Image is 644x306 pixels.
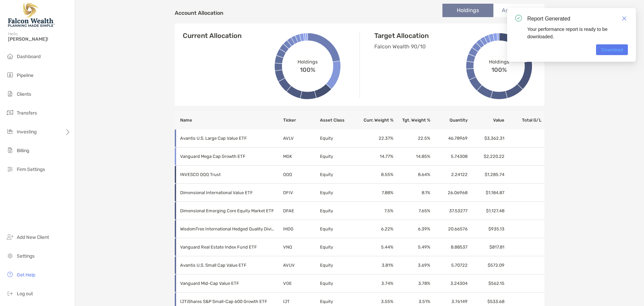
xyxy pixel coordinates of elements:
[175,111,283,129] th: Name
[300,64,315,73] span: 100%
[431,111,468,129] th: Quantity
[622,16,627,21] img: icon close
[283,202,320,220] td: DFAE
[491,64,507,73] span: 100%
[180,225,274,233] p: WisdomTree International Hedged Quality Dividend Growth Fund
[17,91,31,97] span: Clients
[468,256,505,274] td: $572.09
[394,147,431,166] td: 14.85 %
[6,165,14,173] img: firm-settings icon
[283,166,320,184] td: QQQ
[527,15,628,23] div: Report Generated
[6,270,14,278] img: get-help icon
[180,152,274,161] p: Vanguard Mega Cap Growth ETF
[320,238,357,256] td: Equity
[183,32,241,40] h4: Current Allocation
[320,220,357,238] td: Equity
[298,59,317,64] span: Holdings
[17,54,41,59] span: Dashboard
[394,256,431,274] td: 3.69 %
[431,256,468,274] td: 5.70722
[493,4,544,17] li: Asset Classes
[374,42,478,51] p: Falcon Wealth 90/10
[320,129,357,147] td: Equity
[283,184,320,202] td: DFIV
[357,256,393,274] td: 3.81 %
[357,147,393,166] td: 14.77 %
[468,274,505,293] td: $562.15
[17,291,33,297] span: Log out
[621,15,628,22] a: Close
[320,184,357,202] td: Equity
[431,147,468,166] td: 5.74308
[527,26,628,40] div: Your performance report is ready to be downloaded.
[17,167,45,172] span: Firm Settings
[357,202,393,220] td: 7.5 %
[180,188,274,197] p: Dimensional International Value ETF
[431,129,468,147] td: 46.78969
[394,274,431,293] td: 3.78 %
[180,207,274,215] p: Dimensional Emerging Core Equity Market ETF
[468,220,505,238] td: $935.13
[357,220,393,238] td: 6.22 %
[431,202,468,220] td: 37.53277
[180,297,274,306] p: IJTiShares S&P Small-Cap 600 Growth ETF
[283,111,320,129] th: Ticker
[394,220,431,238] td: 6.39 %
[468,129,505,147] td: $3,362.31
[6,90,14,98] img: clients icon
[283,129,320,147] td: AVLV
[6,146,14,154] img: billing icon
[320,256,357,274] td: Equity
[320,147,357,166] td: Equity
[489,59,509,64] span: Holdings
[431,220,468,238] td: 20.66576
[6,127,14,135] img: investing icon
[6,233,14,241] img: add_new_client icon
[468,238,505,256] td: $817.81
[468,111,505,129] th: Value
[283,238,320,256] td: VNQ
[8,36,71,42] span: [PERSON_NAME]!
[515,15,522,21] img: icon notification
[357,238,393,256] td: 5.44 %
[283,147,320,166] td: MGK
[320,274,357,293] td: Equity
[394,238,431,256] td: 5.49 %
[17,148,29,154] span: Billing
[180,170,274,179] p: INVESCO QQQ Trust
[283,274,320,293] td: VOE
[17,73,34,78] span: Pipeline
[431,238,468,256] td: 8.88537
[17,129,37,135] span: Investing
[357,274,393,293] td: 3.74 %
[431,274,468,293] td: 3.24304
[468,202,505,220] td: $1,127.48
[180,243,274,251] p: Vanguard Real Estate Index Fund ETF
[180,279,274,288] p: Vanguard Mid-Cap Value ETF
[175,10,223,16] h4: Account Allocation
[283,220,320,238] td: IHDG
[394,129,431,147] td: 22.5 %
[6,108,14,117] img: transfers icon
[180,261,274,269] p: Avantis U.S. Small Cap Value ETF
[6,52,14,60] img: dashboard icon
[17,110,37,116] span: Transfers
[8,3,55,27] img: Falcon Wealth Planning Logo
[394,184,431,202] td: 8.1 %
[505,111,544,129] th: Total G/L
[468,166,505,184] td: $1,285.74
[357,111,393,129] th: Curr. Weight %
[180,134,274,142] p: Avantis U.S. Large Cap Value ETF
[394,202,431,220] td: 7.65 %
[320,111,357,129] th: Asset Class
[6,71,14,79] img: pipeline icon
[394,111,431,129] th: Tgt. Weight %
[17,272,35,278] span: Get Help
[283,256,320,274] td: AVUV
[357,166,393,184] td: 8.55 %
[394,166,431,184] td: 8.64 %
[442,4,493,17] li: Holdings
[357,184,393,202] td: 7.88 %
[320,166,357,184] td: Equity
